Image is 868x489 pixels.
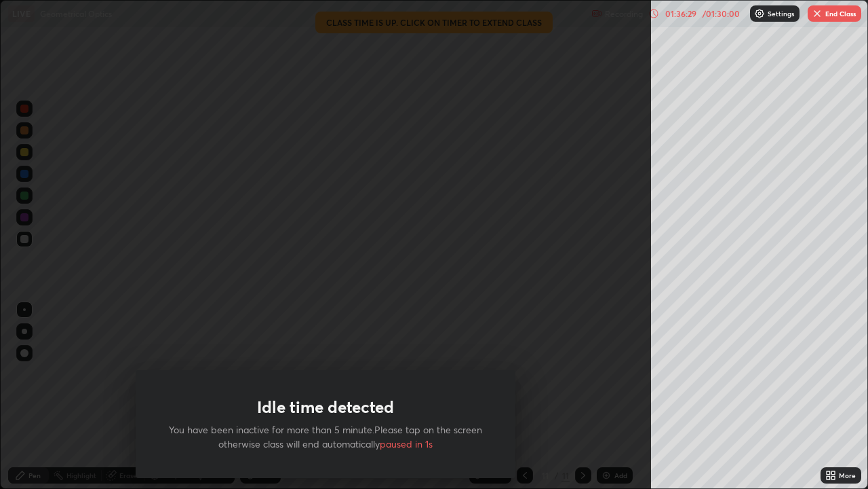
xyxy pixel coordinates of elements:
div: More [839,472,856,479]
p: You have been inactive for more than 5 minute.Please tap on the screen otherwise class will end a... [168,422,483,451]
button: End Class [808,5,861,22]
h1: Idle time detected [257,397,394,417]
img: class-settings-icons [754,8,765,19]
p: Settings [768,10,794,17]
div: 01:36:29 [662,10,700,18]
span: paused in 1s [380,437,433,450]
div: / 01:30:00 [700,10,742,18]
img: end-class-cross [812,8,823,19]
